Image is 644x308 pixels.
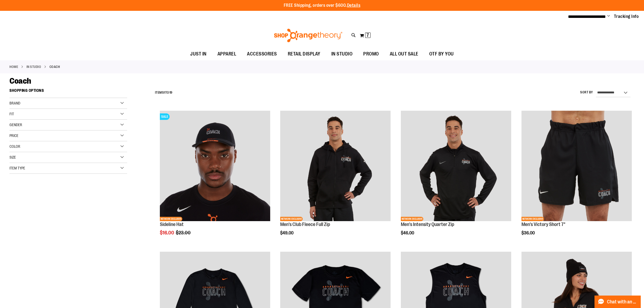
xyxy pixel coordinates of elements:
[521,111,632,221] img: OTF Mens Coach FA23 Victory Short - Black primary image
[176,230,191,235] span: $23.00
[607,14,610,19] button: Account menu
[401,231,415,235] span: $46.00
[273,29,343,42] img: Shop Orangetheory
[9,166,25,170] span: Item Type
[157,108,273,249] div: product
[217,48,236,60] span: APPAREL
[280,231,294,235] span: $49.00
[280,111,391,221] img: OTF Mens Coach FA23 Club Fleece Full Zip - Black primary image
[278,108,393,249] div: product
[284,2,361,9] p: FREE Shipping, orders over $600.
[9,112,14,116] span: Fit
[288,48,321,60] span: RETAIL DISPLAY
[580,90,593,95] label: Sort By
[607,299,638,304] span: Chat with an Expert
[9,144,20,149] span: Color
[401,222,454,227] a: Men's Intensity Quarter Zip
[401,111,511,221] img: OTF Mens Coach FA23 Intensity Quarter Zip - Black primary image
[280,222,330,227] a: Men's Club Fleece Full Zip
[595,296,641,308] button: Chat with an Expert
[347,3,361,8] a: Details
[521,222,565,227] a: Men's Victory Short 7"
[280,111,391,222] a: OTF Mens Coach FA23 Club Fleece Full Zip - Black primary imageNETWORK EXCLUSIVE
[160,111,270,222] a: Sideline Hat primary imageSALENETWORK EXCLUSIVE
[521,111,632,222] a: OTF Mens Coach FA23 Victory Short - Black primary imageNETWORK EXCLUSIVE
[401,111,511,222] a: OTF Mens Coach FA23 Intensity Quarter Zip - Black primary imageNETWORK EXCLUSIVE
[521,217,544,221] span: NETWORK EXCLUSIVE
[363,48,379,60] span: PROMO
[9,86,127,98] strong: Shopping Options
[247,48,277,60] span: ACCESSORIES
[401,217,423,221] span: NETWORK EXCLUSIVE
[160,111,270,221] img: Sideline Hat primary image
[9,64,18,69] a: Home
[9,133,18,138] span: Price
[190,48,207,60] span: JUST IN
[280,217,303,221] span: NETWORK EXCLUSIVE
[160,222,184,227] a: Sideline Hat
[429,48,454,60] span: OTF BY YOU
[49,64,60,69] strong: Coach
[160,230,175,235] span: $16.00
[519,108,635,249] div: product
[160,217,182,221] span: NETWORK EXCLUSIVE
[27,64,41,69] a: IN STUDIO
[9,76,31,86] span: Coach
[390,48,418,60] span: ALL OUT SALE
[9,155,16,159] span: Size
[164,91,165,94] span: 1
[169,91,173,94] span: 19
[614,14,639,19] a: Tracking Info
[366,32,369,38] span: 7
[331,48,353,60] span: IN STUDIO
[155,89,173,97] h2: Items to
[9,101,20,105] span: Brand
[521,231,536,235] span: $36.00
[398,108,514,249] div: product
[160,113,170,120] span: SALE
[9,123,22,127] span: Gender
